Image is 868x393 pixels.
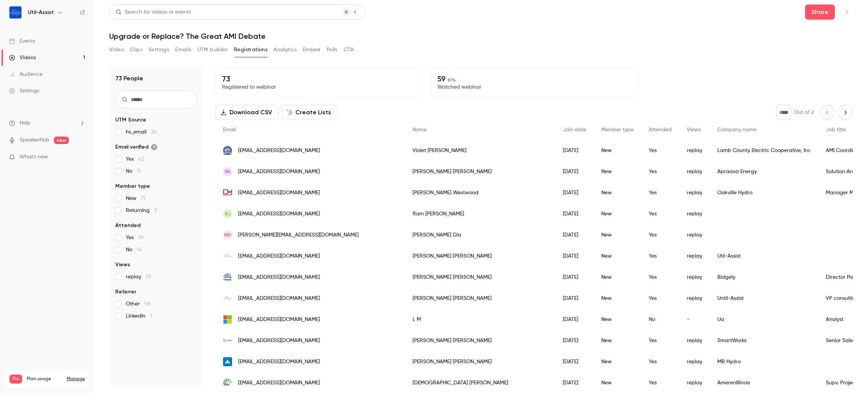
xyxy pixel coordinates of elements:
div: Lamb County Electric Cooperative, Inc [710,140,818,161]
button: Registrations [234,44,267,56]
span: [EMAIL_ADDRESS][DOMAIN_NAME] [238,379,320,387]
div: replay [679,224,710,246]
div: replay [679,140,710,161]
div: Yes [641,203,679,224]
img: hydro.mb.ca [223,357,232,366]
div: New [594,161,641,182]
div: replay [679,330,710,351]
img: Util-Assist [9,6,21,18]
div: [PERSON_NAME] [PERSON_NAME] [405,161,555,182]
span: [EMAIL_ADDRESS][DOMAIN_NAME] [238,168,320,176]
span: 2 [154,208,157,213]
div: replay [679,182,710,203]
span: Attended [649,127,672,132]
div: Videos [9,54,36,61]
span: 81 % [448,77,456,83]
span: Email [223,127,236,132]
span: Views [115,261,130,269]
div: New [594,351,641,372]
div: [PERSON_NAME] [PERSON_NAME] [405,330,555,351]
div: Bidgely [710,267,818,288]
button: Next page [838,105,853,120]
a: SpeakerHub [20,136,49,144]
div: Yes [641,288,679,309]
div: Yes [641,224,679,246]
p: 73 [222,74,416,83]
span: [EMAIL_ADDRESS][DOMAIN_NAME] [238,273,320,281]
img: lcec.coop [223,146,232,155]
li: help-dropdown-opener [9,119,85,127]
div: Ua [710,309,818,330]
div: [DATE] [555,288,594,309]
div: No [641,309,679,330]
div: New [594,309,641,330]
span: [PERSON_NAME][EMAIL_ADDRESS][DOMAIN_NAME] [238,231,359,239]
div: replay [679,288,710,309]
div: [PERSON_NAME] [PERSON_NAME] [405,267,555,288]
div: replay [679,246,710,267]
div: [DATE] [555,330,594,351]
div: [PERSON_NAME] Dia [405,224,555,246]
span: 58 [144,301,150,307]
div: [DATE] [555,182,594,203]
span: 1 [150,313,152,319]
span: Attended [115,222,141,229]
div: Yes [641,246,679,267]
div: New [594,140,641,161]
p: Watched webinar [437,83,631,91]
div: New [594,203,641,224]
span: 71 [141,196,145,201]
a: Manage [67,376,85,382]
div: Audience [9,71,43,78]
span: 11 [137,169,141,174]
div: Events [9,37,35,45]
span: Company name [717,127,756,132]
span: Join date [563,127,586,132]
h6: Util-Assist [28,9,54,16]
span: 24 [151,129,157,135]
span: Job title [826,127,846,132]
div: Yes [641,330,679,351]
div: [DATE] [555,351,594,372]
div: Search for videos or events [116,8,191,16]
div: [PERSON_NAME] Westwood [405,182,555,203]
div: New [594,224,641,246]
div: replay [679,203,710,224]
div: - [679,309,710,330]
span: hs_email [126,128,157,136]
span: MD [224,232,231,238]
button: Video [109,44,124,56]
span: replay [126,273,151,281]
div: MB Hydro [710,351,818,372]
p: Registered to webinar [222,83,416,91]
span: Yes [126,234,144,241]
div: [DATE] [555,140,594,161]
span: new [54,137,69,144]
p: Out of 2 [794,109,814,116]
div: New [594,330,641,351]
div: Util-Assist [710,246,818,267]
span: RJ [225,210,231,217]
button: UTM builder [197,44,228,56]
iframe: Noticeable Trigger [76,154,85,161]
img: harriscomputer.com [223,339,232,342]
span: What's new [20,153,48,161]
div: replay [679,351,710,372]
span: 59 [138,235,144,240]
span: [EMAIL_ADDRESS][DOMAIN_NAME] [238,147,320,155]
span: [EMAIL_ADDRESS][DOMAIN_NAME] [238,210,320,218]
div: Settings [9,87,39,95]
div: [PERSON_NAME] [PERSON_NAME] [405,288,555,309]
span: New [126,195,145,202]
div: [DATE] [555,309,594,330]
button: Settings [148,44,169,56]
span: Member type [115,183,150,190]
span: RK [225,168,231,175]
div: [DATE] [555,267,594,288]
button: Top Bar Actions [841,6,853,18]
span: [EMAIL_ADDRESS][DOMAIN_NAME] [238,316,320,324]
span: No [126,167,141,175]
div: Yes [641,351,679,372]
button: Clips [130,44,142,56]
span: Referrer [115,288,136,296]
